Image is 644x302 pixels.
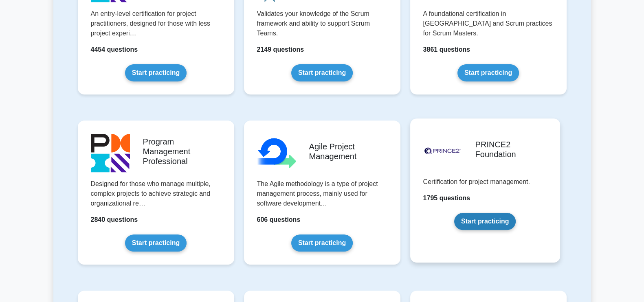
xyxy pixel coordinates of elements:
[291,234,353,252] a: Start practicing
[457,64,519,81] a: Start practicing
[291,64,353,81] a: Start practicing
[125,234,187,252] a: Start practicing
[454,213,516,230] a: Start practicing
[125,64,187,81] a: Start practicing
